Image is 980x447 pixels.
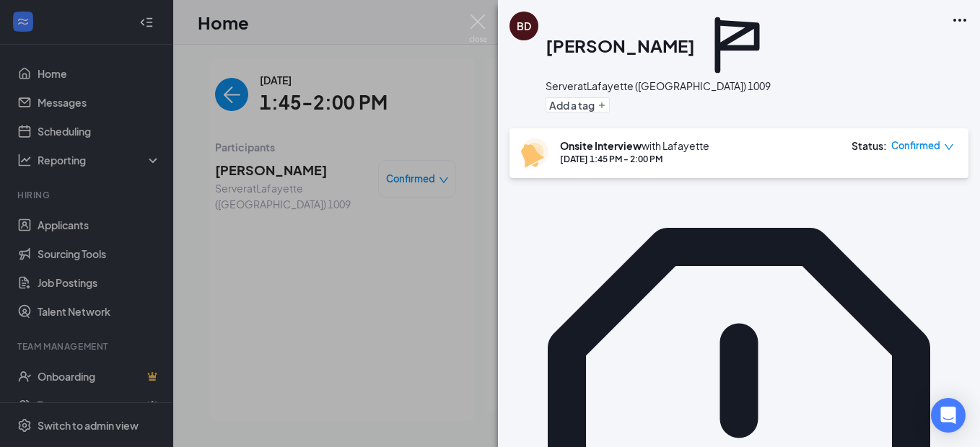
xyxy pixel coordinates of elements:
[546,97,610,112] button: PlusAdd a tag
[891,138,940,153] span: Confirmed
[546,79,771,93] div: Server at Lafayette ([GEOGRAPHIC_DATA]) 1009
[560,139,642,152] b: Onsite Interview
[951,12,968,29] svg: Ellipses
[852,138,887,153] div: Status :
[560,153,709,165] div: [DATE] 1:45 PM - 2:00 PM
[560,138,709,153] div: with Lafayette
[546,33,695,58] h1: [PERSON_NAME]
[517,19,531,33] div: BD
[598,101,606,110] svg: Plus
[704,12,771,79] svg: Flag
[944,142,954,152] span: down
[931,398,966,433] div: Open Intercom Messenger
